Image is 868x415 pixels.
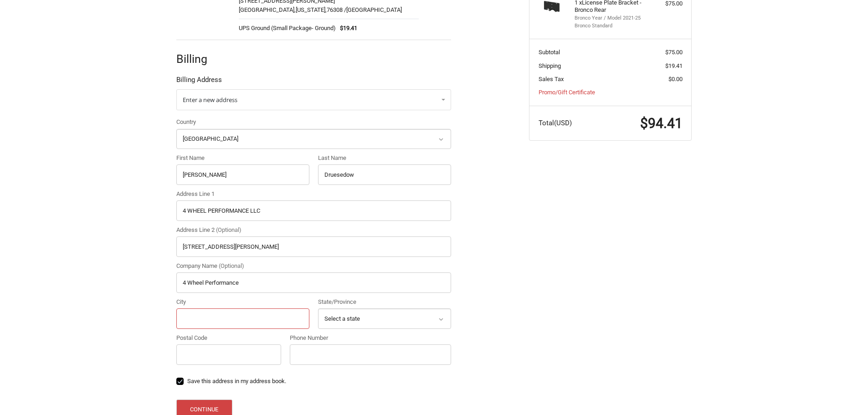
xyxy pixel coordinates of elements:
[665,49,683,56] span: $75.00
[539,76,564,82] span: Sales Tax
[539,62,561,69] span: Shipping
[176,118,451,127] label: Country
[176,333,281,343] label: Postal Code
[336,24,358,33] span: $19.41
[176,154,309,163] label: First Name
[176,190,451,199] label: Address Line 1
[539,119,572,127] span: Total (USD)
[219,262,244,269] small: (Optional)
[176,52,230,66] h2: Billing
[176,75,222,89] legend: Billing Address
[346,6,402,13] span: [GEOGRAPHIC_DATA]
[318,154,451,163] label: Last Name
[539,49,560,56] span: Subtotal
[822,371,868,415] iframe: Chat Widget
[216,226,241,233] small: (Optional)
[575,15,644,30] li: Bronco Year / Model 2021-25 Bronco Standard
[176,297,309,307] label: City
[327,6,346,13] span: 76308 /
[176,378,451,385] label: Save this address in my address book.
[318,297,451,307] label: State/Province
[183,96,237,104] span: Enter a new address
[640,115,683,131] span: $94.41
[239,24,336,33] span: UPS Ground (Small Package- Ground)
[176,225,451,235] label: Address Line 2
[176,261,451,271] label: Company Name
[539,89,595,96] a: Promo/Gift Certificate
[176,89,451,110] a: Enter or select a different address
[239,6,296,13] span: [GEOGRAPHIC_DATA],
[665,62,683,69] span: $19.41
[668,76,683,82] span: $0.00
[290,333,451,343] label: Phone Number
[296,6,327,13] span: [US_STATE],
